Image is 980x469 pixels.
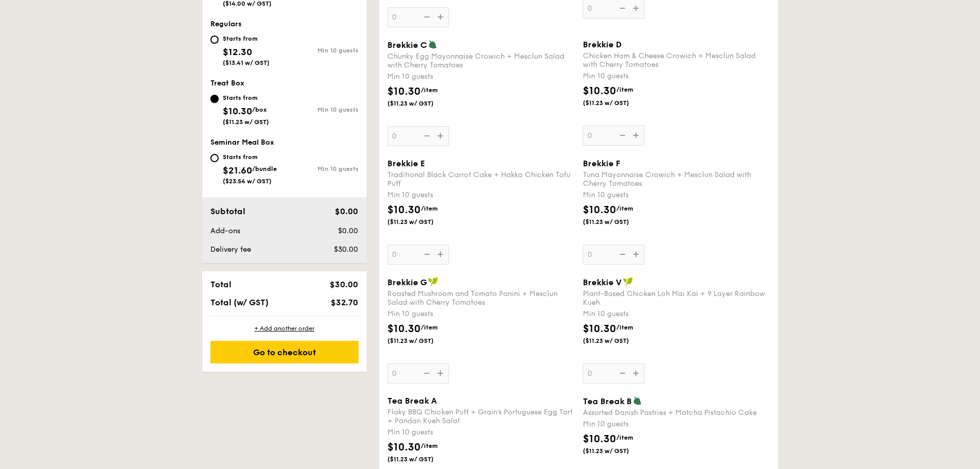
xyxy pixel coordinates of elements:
[223,94,269,102] div: Starts from
[583,204,616,216] span: $10.30
[387,427,575,438] div: Min 10 guests
[387,159,425,168] span: Brekkie E
[387,441,421,454] span: $10.30
[421,205,438,212] span: /item
[223,153,277,161] div: Starts from
[223,34,270,43] div: Starts from
[583,447,653,455] span: ($11.23 w/ GST)
[223,118,269,126] span: ($11.23 w/ GST)
[210,227,240,235] span: Add-ons
[583,51,770,69] div: Chicken Ham & Cheese Crowich + Mesclun Salad with Cherry Tomatoes
[252,165,277,172] span: /bundle
[330,280,358,289] span: $30.00
[387,396,437,406] span: Tea Break A
[428,40,437,49] img: icon-vegetarian.fe4039eb.svg
[616,434,633,441] span: /item
[623,277,633,286] img: icon-vegan.f8ff3823.svg
[284,165,359,172] div: Min 10 guests
[583,170,770,188] div: Tuna Mayonnaise Crowich + Mesclun Salad with Cherry Tomatoes
[387,190,575,200] div: Min 10 guests
[421,442,438,449] span: /item
[616,324,633,331] span: /item
[583,99,653,107] span: ($11.23 w/ GST)
[583,277,622,287] span: Brekkie V
[387,309,575,319] div: Min 10 guests
[583,396,632,406] span: Tea Break B
[387,323,421,335] span: $10.30
[387,52,575,70] div: Chunky Egg Mayonnaise Crowich + Mesclun Salad with Cherry Tomatoes
[331,298,358,307] span: $32.70
[223,46,252,58] span: $12.30
[387,337,457,345] span: ($11.23 w/ GST)
[223,106,252,117] span: $10.30
[387,40,427,50] span: Brekkie C
[210,245,251,254] span: Delivery fee
[210,280,231,289] span: Total
[210,298,269,307] span: Total (w/ GST)
[421,86,438,94] span: /item
[210,20,242,28] span: Regulars
[387,99,457,108] span: ($11.23 w/ GST)
[583,419,770,429] div: Min 10 guests
[252,106,267,113] span: /box
[387,408,575,425] div: Flaky BBQ Chicken Puff + Grain's Portuguese Egg Tart + Pandan Kueh Salat
[583,337,653,345] span: ($11.23 w/ GST)
[387,72,575,82] div: Min 10 guests
[387,170,575,188] div: Traditional Black Carrot Cake + Hakka Chicken Tofu Puff
[210,206,245,216] span: Subtotal
[210,79,244,88] span: Treat Box
[387,289,575,307] div: Roasted Mushroom and Tomato Panini + Mesclun Salad with Cherry Tomatoes
[223,59,270,66] span: ($13.41 w/ GST)
[583,85,616,97] span: $10.30
[583,159,620,168] span: Brekkie F
[387,204,421,216] span: $10.30
[583,71,770,81] div: Min 10 guests
[284,106,359,113] div: Min 10 guests
[583,408,770,417] div: Assorted Danish Pastries + Matcha Pistachio Cake
[334,245,358,254] span: $30.00
[633,396,642,405] img: icon-vegetarian.fe4039eb.svg
[210,341,359,363] div: Go to checkout
[284,47,359,54] div: Min 10 guests
[583,309,770,319] div: Min 10 guests
[583,218,653,226] span: ($11.23 w/ GST)
[210,324,359,333] div: + Add another order
[583,40,621,49] span: Brekkie D
[223,165,252,176] span: $21.60
[387,277,427,287] span: Brekkie G
[338,227,358,235] span: $0.00
[210,95,219,103] input: Starts from$10.30/box($11.23 w/ GST)Min 10 guests
[421,324,438,331] span: /item
[583,323,616,335] span: $10.30
[387,85,421,98] span: $10.30
[223,178,272,185] span: ($23.54 w/ GST)
[210,36,219,44] input: Starts from$12.30($13.41 w/ GST)Min 10 guests
[335,206,358,216] span: $0.00
[616,86,633,93] span: /item
[387,455,457,463] span: ($11.23 w/ GST)
[210,138,274,147] span: Seminar Meal Box
[210,154,219,162] input: Starts from$21.60/bundle($23.54 w/ GST)Min 10 guests
[387,218,457,226] span: ($11.23 w/ GST)
[583,190,770,200] div: Min 10 guests
[583,289,770,307] div: Plant-Based Chicken Loh Mai Kai + 9 Layer Rainbow Kueh
[583,433,616,445] span: $10.30
[428,277,438,286] img: icon-vegan.f8ff3823.svg
[616,205,633,212] span: /item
